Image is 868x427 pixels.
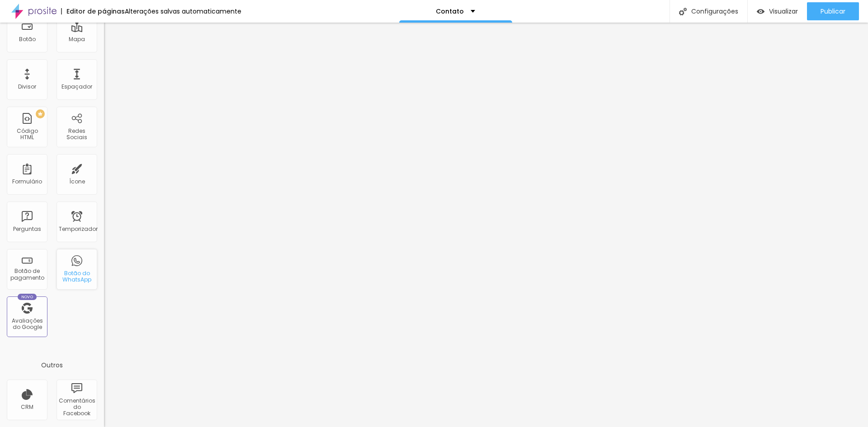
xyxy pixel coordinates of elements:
font: Espaçador [61,83,92,90]
font: Botão do WhatsApp [62,269,91,283]
iframe: Editor [104,23,868,427]
font: Comentários do Facebook [59,397,95,418]
font: Temporizador [59,225,98,233]
font: Outros [41,361,63,370]
font: Ícone [69,178,85,185]
font: Divisor [18,83,36,90]
font: Novo [21,294,33,300]
button: Visualizar [748,2,807,20]
font: Redes Sociais [66,127,87,141]
font: Botão de pagamento [10,267,44,281]
font: Publicar [821,7,845,16]
button: Publicar [807,2,859,20]
font: Contato [436,7,464,16]
font: Visualizar [769,7,798,16]
font: Avaliações do Google [12,317,43,331]
font: Código HTML [17,127,38,141]
img: Ícone [679,8,687,15]
font: Formulário [12,178,42,185]
font: Mapa [69,35,85,43]
img: view-1.svg [757,8,764,15]
font: CRM [21,403,33,411]
font: Editor de páginas [66,7,125,16]
font: Alterações salvas automaticamente [125,7,241,16]
font: Configurações [691,7,738,16]
font: Perguntas [13,225,41,233]
font: Botão [19,35,36,43]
